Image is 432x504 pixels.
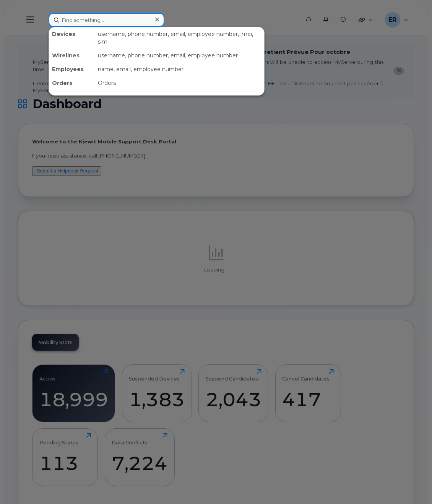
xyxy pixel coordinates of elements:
div: Orders [95,76,264,90]
div: Devices [49,27,95,49]
div: Orders [49,76,95,90]
div: Employees [49,62,95,76]
div: username, phone number, email, employee number [95,49,264,62]
iframe: Messenger Launcher [399,471,426,498]
div: username, phone number, email, employee number, imei, sim [95,27,264,49]
div: Wirelines [49,49,95,62]
div: name, email, employee number [95,62,264,76]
